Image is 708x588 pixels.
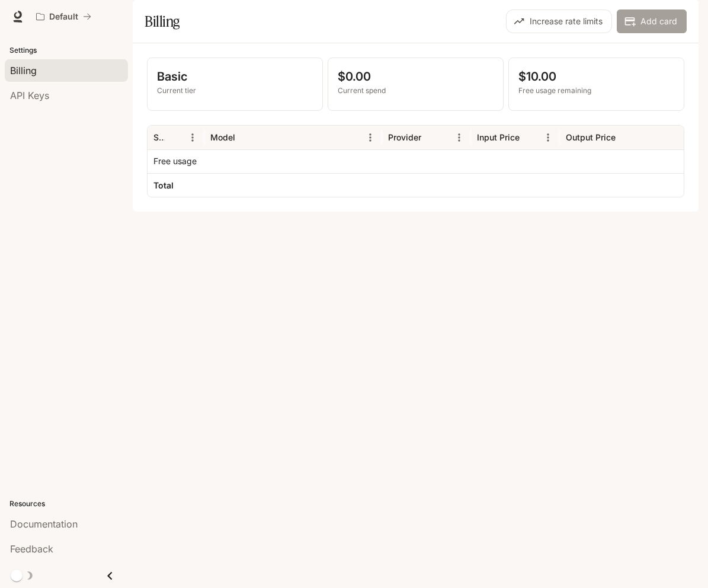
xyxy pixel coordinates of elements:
[153,132,165,142] div: Service
[388,132,421,142] div: Provider
[184,129,201,146] button: Menu
[422,129,440,146] button: Sort
[49,12,78,22] p: Default
[450,129,468,146] button: Menu
[617,9,687,33] button: Add card
[506,9,612,33] button: Increase rate limits
[210,132,235,142] div: Model
[166,129,184,146] button: Sort
[236,129,254,146] button: Sort
[566,132,616,142] div: Output Price
[153,155,197,167] p: Free usage
[157,68,313,85] p: Basic
[539,129,557,146] button: Menu
[617,129,635,146] button: Sort
[518,68,674,85] p: $10.00
[145,9,180,33] h1: Billing
[521,129,539,146] button: Sort
[31,5,97,28] button: All workspaces
[157,85,313,96] p: Current tier
[361,129,379,146] button: Menu
[153,180,174,191] h6: Total
[338,85,494,96] p: Current spend
[338,68,494,85] p: $0.00
[518,85,674,96] p: Free usage remaining
[477,132,520,142] div: Input Price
